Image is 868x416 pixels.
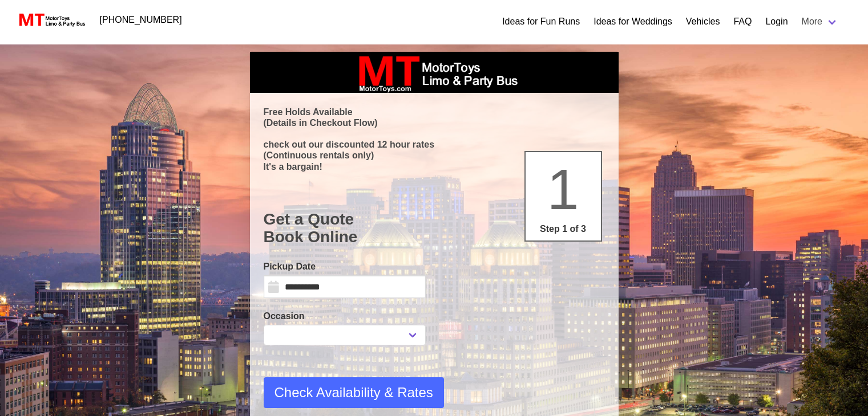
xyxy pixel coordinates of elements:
[264,150,605,161] p: (Continuous rentals only)
[264,117,605,128] p: (Details in Checkout Flow)
[264,210,605,246] h1: Get a Quote Book Online
[686,15,720,28] a: Vehicles
[547,157,579,221] span: 1
[765,15,788,28] a: Login
[264,139,605,150] p: check out our discounted 12 hour rates
[264,377,444,408] button: Check Availability & Rates
[264,260,426,274] label: Pickup Date
[16,12,86,28] img: MotorToys Logo
[264,107,605,117] p: Free Holds Available
[93,9,189,31] a: [PHONE_NUMBER]
[795,10,845,33] a: More
[349,52,520,93] img: box_logo_brand.jpeg
[733,15,752,28] a: FAQ
[530,222,596,236] p: Step 1 of 3
[594,15,672,28] a: Ideas for Weddings
[274,382,433,403] span: Check Availability & Rates
[264,161,605,172] p: It's a bargain!
[502,15,580,28] a: Ideas for Fun Runs
[264,309,426,323] label: Occasion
